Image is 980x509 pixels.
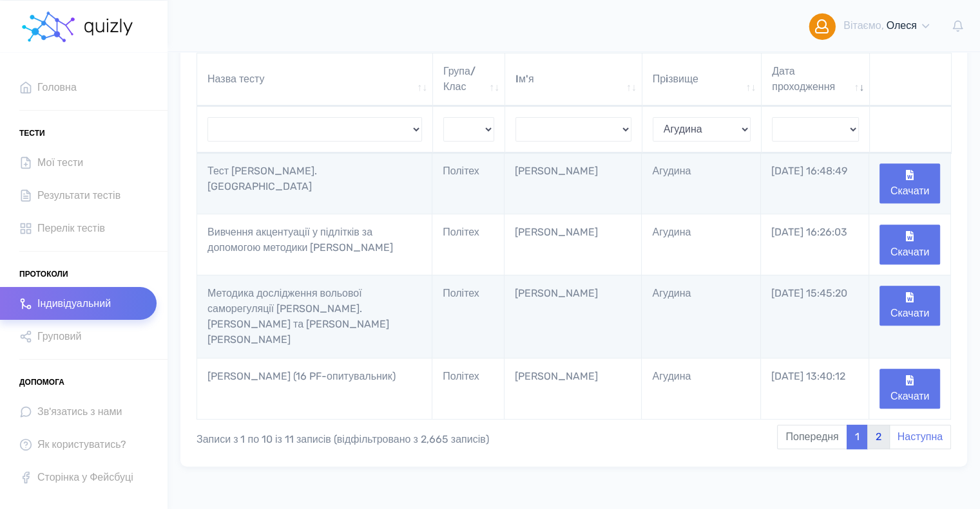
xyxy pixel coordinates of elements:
[879,163,940,203] button: Скачати
[19,8,77,46] img: homepage
[879,286,940,326] button: Скачати
[37,79,77,96] span: Головна
[879,225,940,264] button: Скачати
[19,373,64,392] span: Допомога
[642,153,761,214] td: Агудина
[433,53,505,106] th: Група/Клас: активувати для сортування стовпців за зростанням
[432,275,504,358] td: Політех
[37,468,133,486] span: Сторінка у Фейсбуці
[642,53,762,106] th: Прiзвище: активувати для сортування стовпців за зростанням
[197,423,501,448] div: Записи з 1 по 10 із 11 записів (відфільтровано з 2,665 записів)
[847,425,868,449] a: 1
[504,153,642,214] td: [PERSON_NAME]
[37,328,81,345] span: Груповий
[642,214,761,275] td: Агудина
[761,275,869,358] td: [DATE] 15:45:20
[761,358,869,419] td: [DATE] 13:40:12
[83,19,135,35] img: homepage
[432,153,504,214] td: Політех
[432,214,504,275] td: Політех
[889,425,951,449] a: Наступна
[504,275,642,358] td: [PERSON_NAME]
[197,214,432,275] td: Вивчення акцентуації у підлітків за допомогою методики [PERSON_NAME]
[642,358,761,419] td: Агудина
[879,369,940,409] button: Скачати
[867,425,890,449] a: 2
[37,403,122,420] span: Зв'язатись з нами
[19,1,135,52] a: homepage homepage
[761,214,869,275] td: [DATE] 16:26:03
[504,358,642,419] td: [PERSON_NAME]
[197,153,432,214] td: Тест [PERSON_NAME]. [GEOGRAPHIC_DATA]
[886,19,916,32] span: Олеся
[19,264,68,284] span: Протоколи
[37,187,120,204] span: Результати тестів
[37,295,111,312] span: Індивідуальний
[762,53,870,106] th: Дата проходження: активувати для сортування стовпців за зростанням
[504,214,642,275] td: [PERSON_NAME]
[642,275,761,358] td: Агудина
[505,53,642,106] th: Iм'я: активувати для сортування стовпців за зростанням
[197,275,432,358] td: Методика дослідження вольової саморегуляції [PERSON_NAME]. [PERSON_NAME] та [PERSON_NAME] [PERSON...
[19,124,45,143] span: Тести
[37,436,126,453] span: Як користуватись?
[432,358,504,419] td: Політех
[197,53,433,106] th: Назва тесту: активувати для сортування стовпців за зростанням
[37,154,83,171] span: Мої тести
[37,219,105,237] span: Перелік тестів
[197,358,432,419] td: [PERSON_NAME] (16 PF-опитувальник)
[761,153,869,214] td: [DATE] 16:48:49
